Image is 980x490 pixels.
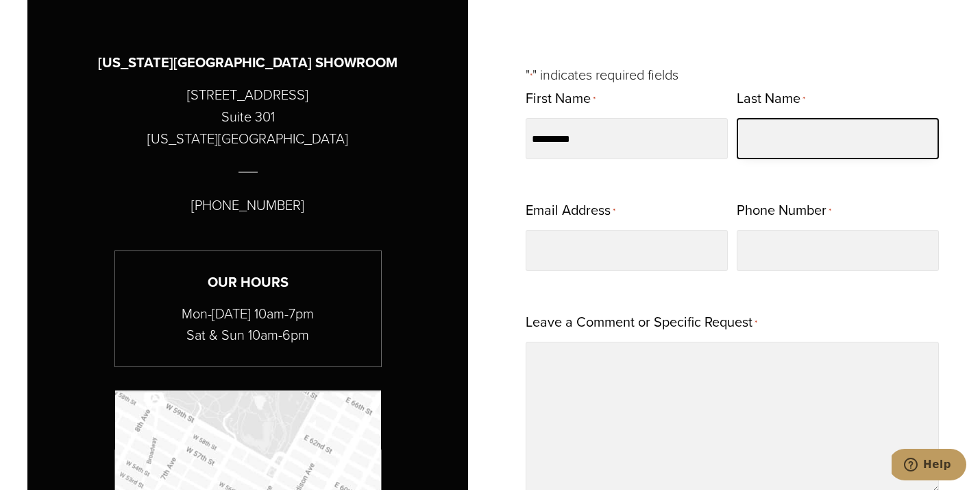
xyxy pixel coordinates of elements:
p: " " indicates required fields [526,64,939,86]
label: Leave a Comment or Specific Request [526,310,757,336]
label: Last Name [737,86,805,113]
p: [STREET_ADDRESS] Suite 301 [US_STATE][GEOGRAPHIC_DATA] [147,84,348,150]
label: Phone Number [737,198,831,224]
h3: Our Hours [115,272,381,293]
h3: [US_STATE][GEOGRAPHIC_DATA] SHOWROOM [98,52,397,73]
label: Email Address [526,198,615,224]
label: First Name [526,86,596,113]
iframe: Opens a widget where you can chat to one of our agents [892,449,966,483]
p: Mon-[DATE] 10am-7pm Sat & Sun 10am-6pm [115,303,381,346]
p: [PHONE_NUMBER] [191,194,304,216]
